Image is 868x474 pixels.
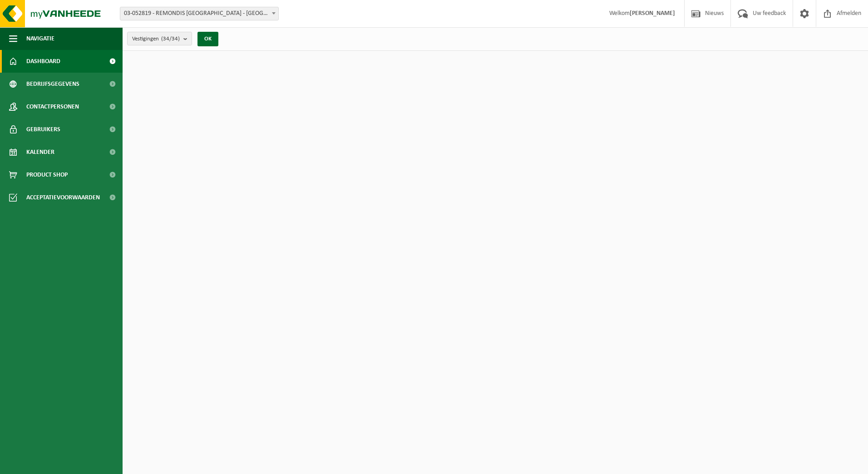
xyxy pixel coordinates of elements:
span: Contactpersonen [26,95,79,118]
count: (34/34) [161,36,180,42]
span: 03-052819 - REMONDIS WEST-VLAANDEREN - OOSTENDE [120,7,279,20]
span: Gebruikers [26,118,60,141]
button: Vestigingen(34/34) [127,32,192,45]
span: 03-052819 - REMONDIS WEST-VLAANDEREN - OOSTENDE [120,7,278,20]
span: Vestigingen [132,32,180,46]
button: OK [197,32,218,46]
span: Bedrijfsgegevens [26,73,79,95]
span: Acceptatievoorwaarden [26,186,100,209]
span: Navigatie [26,27,54,50]
span: Product Shop [26,163,68,186]
span: Kalender [26,141,54,163]
span: Dashboard [26,50,60,73]
strong: [PERSON_NAME] [630,10,675,17]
